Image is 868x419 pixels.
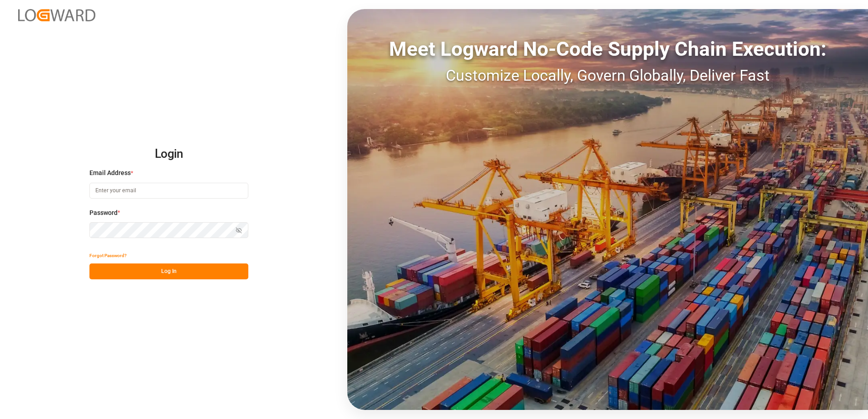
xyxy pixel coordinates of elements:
[89,208,118,218] span: Password
[347,64,868,87] div: Customize Locally, Govern Globally, Deliver Fast
[89,263,248,279] button: Log In
[347,34,868,64] div: Meet Logward No-Code Supply Chain Execution:
[18,9,95,21] img: Logward_new_orange.png
[89,183,248,199] input: Enter your email
[89,248,127,263] button: Forgot Password?
[89,140,248,169] h2: Login
[89,168,131,178] span: Email Address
